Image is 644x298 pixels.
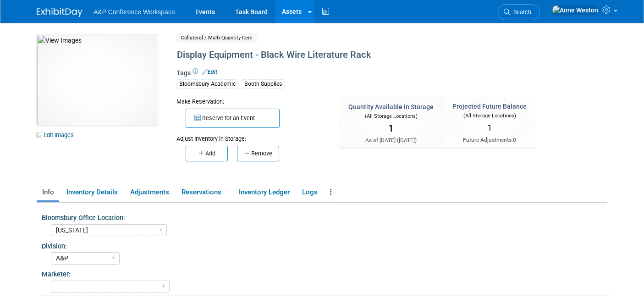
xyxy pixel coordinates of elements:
div: Booth Supplies [242,79,285,89]
a: Inventory Details [61,184,123,200]
div: (All Storage Locations) [452,111,527,120]
div: Bloomsbury Office Location: [42,211,610,222]
div: Future Adjustments: [452,136,527,144]
span: A&P Conference Workspace [94,8,175,16]
div: Division: [42,239,610,251]
a: Info [37,184,59,200]
div: Make Reservation: [176,97,325,106]
div: (All Storage Locations) [348,111,434,120]
div: As of [DATE] ( ) [348,137,434,144]
div: Display Equipment - Black Wire Literature Rack [174,47,552,63]
a: Reservations [176,184,231,200]
div: Quantity Available in Storage [348,102,434,111]
button: Reserve for an Event [186,109,280,128]
div: Bloomsbury Academic [176,79,238,89]
span: [DATE] [399,137,415,143]
div: Tags [176,68,552,95]
a: Logs [297,184,323,200]
span: 1 [487,122,492,133]
div: Marketer: [42,267,610,279]
span: Collateral / Multi-Quantity Item [176,33,257,43]
span: 1 [388,123,394,134]
a: Search [498,4,540,20]
span: Search [510,9,531,16]
button: Add [186,146,228,161]
img: View Images [37,34,158,126]
div: Adjust Inventory in Storage: [176,128,325,143]
button: Remove [237,146,279,161]
span: 0 [513,137,516,143]
a: Adjustments [125,184,174,200]
div: Projected Future Balance [452,102,527,111]
a: Inventory Ledger [233,184,295,200]
img: Anne Weston [552,5,599,15]
img: ExhibitDay [37,8,83,17]
a: Edit Images [37,129,77,141]
a: Edit [202,69,217,75]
